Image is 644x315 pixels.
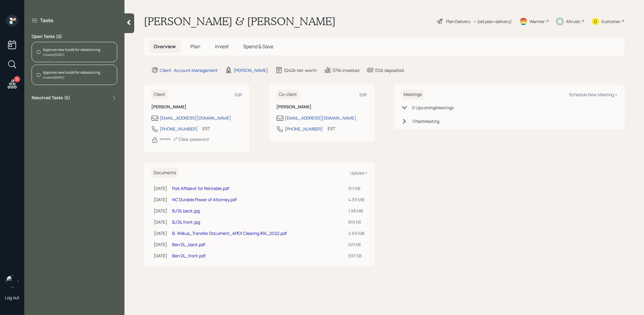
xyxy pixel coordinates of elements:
[5,295,19,300] div: Log out
[172,197,237,202] a: NC Durable Power of Attorney.pdf
[160,67,218,73] div: Client · Account Management
[569,92,617,97] div: Schedule New Meeting +
[233,67,268,73] div: [PERSON_NAME]
[284,67,317,73] div: $242k net-worth
[328,125,335,132] div: EST
[151,90,168,100] h6: Client
[160,126,198,132] div: [PHONE_NUMBER]
[43,70,100,75] div: Approve new funds for rebalancing
[412,118,440,124] div: 1 Past Meeting
[172,230,287,236] a: B. Wilkus_Transfer Document_APEX Clearing IRA_2022.pdf
[350,170,367,176] div: Upload +
[446,18,470,25] div: Plan Delivery
[173,136,209,142] div: Clear password
[154,241,167,248] div: [DATE]
[375,67,404,73] div: $12k deposited
[172,185,229,191] a: PoA Affidavit for Retirable.pdf
[154,208,167,214] div: [DATE]
[43,47,100,52] div: Approve new funds for rebalancing
[349,208,365,214] div: 1.98 MB
[412,104,454,111] div: 0 Upcoming Meeting s
[530,18,545,25] div: Warmer
[43,52,100,57] div: Created [DATE]
[172,242,205,247] a: Ben DL_back.pdf
[172,219,200,225] a: BJ DL front.jpg
[32,95,70,102] label: Resolved Tasks ( 5 )
[151,104,242,110] h6: [PERSON_NAME]
[332,67,359,73] div: $75k invested
[172,208,200,214] a: BJ DL back.jpg
[276,90,299,100] h6: Co-client
[401,90,424,100] h6: Meetings
[203,125,210,132] div: EST
[154,252,167,259] div: [DATE]
[154,43,176,50] span: Overview
[473,18,512,25] div: • (old plan-delivery)
[172,253,206,259] a: Ben DL_front.pdf
[190,43,200,50] span: Plan
[154,230,167,236] div: [DATE]
[349,196,365,203] div: 4.39 MB
[151,168,179,178] h6: Documents
[32,33,117,39] label: Open Tasks ( 2 )
[154,219,167,225] div: [DATE]
[40,17,53,24] label: Tasks
[360,92,367,97] div: Edit
[349,185,365,191] div: 91.1 KB
[349,241,365,248] div: 521 KB
[6,275,18,287] img: treva-nostdahl-headshot.png
[154,185,167,191] div: [DATE]
[349,219,365,225] div: 819 KB
[285,115,356,121] div: [EMAIL_ADDRESS][DOMAIN_NAME]
[349,252,365,259] div: 597 KB
[601,18,620,25] div: Kustomer
[276,104,367,110] h6: [PERSON_NAME]
[154,196,167,203] div: [DATE]
[215,43,229,50] span: Invest
[243,43,273,50] span: Spend & Save
[285,126,323,132] div: [PHONE_NUMBER]
[566,18,580,25] div: Altruist
[160,115,231,121] div: [EMAIL_ADDRESS][DOMAIN_NAME]
[14,76,20,82] div: 11
[43,75,100,80] div: Created [DATE]
[235,92,242,97] div: Edit
[349,230,365,236] div: 2.69 MB
[144,15,336,28] h1: [PERSON_NAME] & [PERSON_NAME]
